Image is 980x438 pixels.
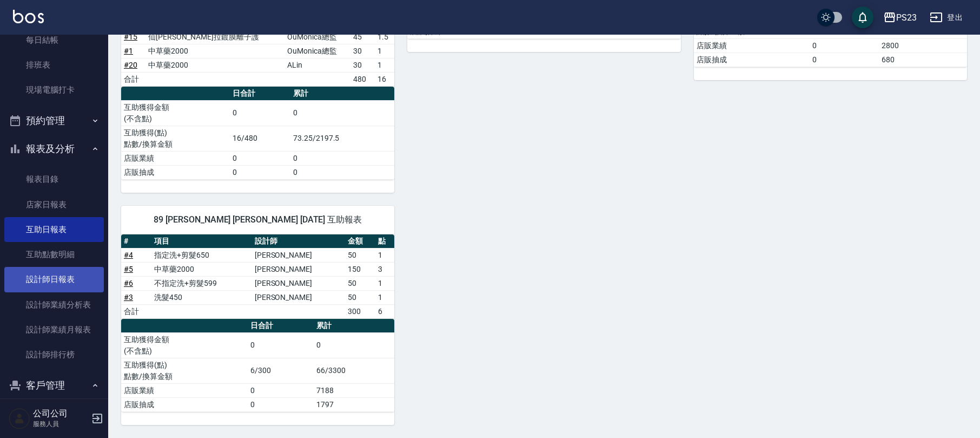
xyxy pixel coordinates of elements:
td: 合計 [121,72,145,86]
td: 0 [230,151,290,165]
td: 50 [345,276,375,290]
td: 1 [375,248,394,262]
td: OuMonica總監 [284,30,350,44]
h5: 公司公司 [33,408,88,419]
td: 店販抽成 [121,397,248,411]
a: 設計師業績分析表 [4,292,104,317]
td: 中草藥2000 [145,58,284,72]
td: 合計 [121,304,151,318]
td: 店販業績 [121,383,248,397]
th: 點 [375,234,394,249]
a: 現場電腦打卡 [4,77,104,102]
a: 設計師業績月報表 [4,317,104,342]
table: a dense table [121,234,394,319]
a: 排班表 [4,53,104,77]
a: #6 [124,279,133,287]
span: 89 [PERSON_NAME] [PERSON_NAME] [DATE] 互助報表 [134,214,381,225]
td: 50 [345,248,375,262]
td: 1 [375,58,394,72]
td: 0 [314,332,395,358]
td: 0 [810,53,879,67]
td: 30 [350,58,375,72]
th: 累計 [314,319,395,333]
td: 7188 [314,383,395,397]
th: 設計師 [252,234,345,249]
td: [PERSON_NAME] [252,248,345,262]
td: 1 [375,276,394,290]
td: 中草藥2000 [151,262,252,276]
td: 1797 [314,397,395,411]
td: 中草藥2000 [145,44,284,58]
th: 累計 [290,87,394,101]
td: [PERSON_NAME] [252,276,345,290]
td: 店販業績 [694,38,810,53]
button: 客戶管理 [4,371,104,400]
td: 50 [345,290,375,304]
td: 0 [230,165,290,179]
td: 45 [350,30,375,44]
td: 店販抽成 [121,165,230,179]
a: 互助日報表 [4,217,104,242]
td: 0 [248,383,314,397]
button: 登出 [925,8,967,28]
td: 0 [230,100,290,126]
img: Person [9,408,30,429]
td: 互助獲得(點) 點數/換算金額 [121,126,230,151]
div: PS23 [896,11,917,24]
td: 仙[PERSON_NAME]拉鍍膜離子護 [145,30,284,44]
a: #1 [124,47,133,55]
td: 互助獲得金額 (不含點) [121,100,230,126]
th: 日合計 [230,87,290,101]
img: Logo [13,10,44,23]
a: 互助點數明細 [4,242,104,267]
td: 73.25/2197.5 [290,126,394,151]
td: 680 [879,53,967,67]
td: 洗髮450 [151,290,252,304]
button: 預約管理 [4,107,104,135]
a: #15 [124,32,137,41]
td: [PERSON_NAME] [252,290,345,304]
td: 1 [375,290,394,304]
th: 金額 [345,234,375,249]
td: 6/300 [248,358,314,383]
button: PS23 [879,6,921,29]
td: [PERSON_NAME] [252,262,345,276]
a: #5 [124,265,133,273]
p: 服務人員 [33,419,88,429]
td: 2800 [879,38,967,53]
td: 店販業績 [121,151,230,165]
a: 每日結帳 [4,28,104,53]
td: 30 [350,44,375,58]
td: 300 [345,304,375,318]
td: 不指定洗+剪髮599 [151,276,252,290]
td: 0 [248,397,314,411]
td: 150 [345,262,375,276]
a: #4 [124,251,133,259]
td: 480 [350,72,375,86]
table: a dense table [121,87,394,180]
td: 指定洗+剪髮650 [151,248,252,262]
a: #3 [124,293,133,302]
a: 設計師排行榜 [4,342,104,367]
td: 0 [290,151,394,165]
button: save [852,6,873,28]
td: 6 [375,304,394,318]
th: # [121,234,151,249]
th: 日合計 [248,319,314,333]
td: 16 [375,72,394,86]
td: 互助獲得金額 (不含點) [121,332,248,358]
td: 互助獲得(點) 點數/換算金額 [121,358,248,383]
td: ALin [284,58,350,72]
td: 16/480 [230,126,290,151]
td: 0 [290,165,394,179]
td: 店販抽成 [694,53,810,67]
a: 店家日報表 [4,192,104,217]
td: 1 [375,44,394,58]
button: 報表及分析 [4,135,104,163]
td: 3 [375,262,394,276]
td: OuMonica總監 [284,44,350,58]
td: 66/3300 [314,358,395,383]
a: 設計師日報表 [4,267,104,292]
th: 項目 [151,234,252,249]
td: 0 [290,100,394,126]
